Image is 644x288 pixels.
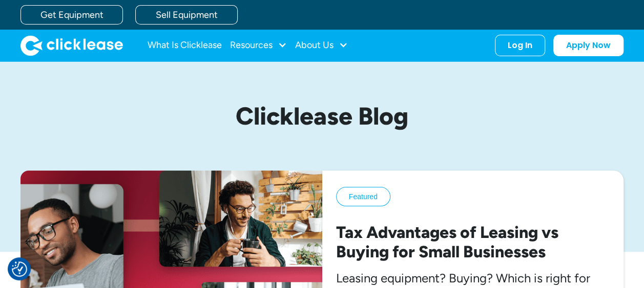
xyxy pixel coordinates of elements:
div: Log In [508,40,532,51]
a: home [20,35,123,56]
div: Featured [349,191,378,202]
button: Consent Preferences [12,261,27,277]
div: About Us [295,35,348,56]
h2: Tax Advantages of Leasing vs Buying for Small Businesses [336,223,610,262]
a: Sell Equipment [135,5,238,25]
a: Apply Now [553,35,624,56]
h1: Clicklease Blog [81,103,563,130]
img: Revisit consent button [12,261,27,277]
a: What Is Clicklease [148,35,222,56]
div: Resources [230,35,287,56]
img: Clicklease logo [20,35,123,56]
a: Get Equipment [20,5,123,25]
